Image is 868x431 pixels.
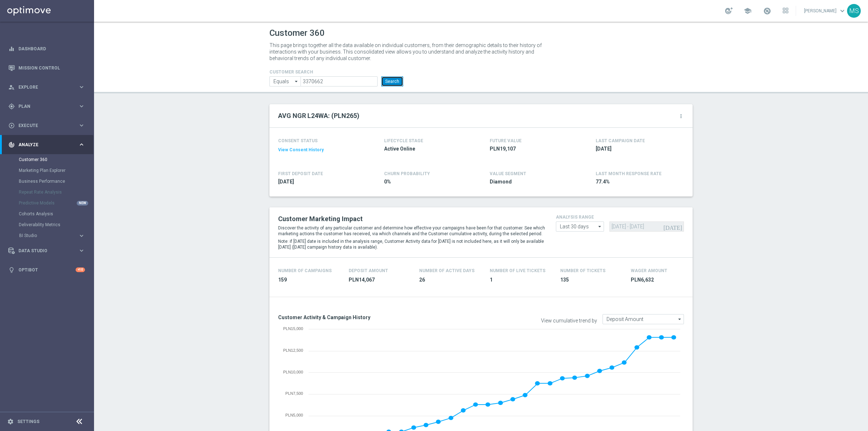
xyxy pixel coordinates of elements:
[847,4,861,18] div: MS
[77,201,88,206] div: NEW
[8,84,85,90] button: person_search Explore keyboard_arrow_right
[8,142,85,148] button: track_changes Analyze keyboard_arrow_right
[8,103,78,110] div: Plan
[384,138,423,143] h4: LIFECYCLE STAGE
[8,123,85,128] button: play_circle_outline Execute keyboard_arrow_right
[293,77,300,86] i: arrow_drop_down
[8,46,85,52] button: equalizer Dashboard
[631,276,693,283] span: PLN6,632
[285,413,303,417] text: PLN5,000
[490,178,574,185] span: Diamond
[8,103,85,109] div: gps_fixed Plan keyboard_arrow_right
[19,165,93,176] div: Marketing Plan Explorer
[18,249,78,253] span: Data Studio
[744,7,752,15] span: school
[560,268,605,273] h4: Number Of Tickets
[19,157,75,162] a: Customer 360
[631,268,667,273] h4: Wager Amount
[8,248,78,254] div: Data Studio
[269,69,403,75] h4: CUSTOMER SEARCH
[419,268,475,273] h4: Number of Active Days
[269,28,693,38] h1: Customer 360
[8,122,15,129] i: play_circle_outline
[18,85,78,89] span: Explore
[18,58,85,77] a: Mission Control
[8,248,85,254] button: Data Studio keyboard_arrow_right
[278,215,545,223] h2: Customer Marketing Impact
[8,267,85,273] button: lightbulb Optibot +10
[419,276,481,283] span: 26
[19,208,93,219] div: Cohorts Analysis
[18,143,78,147] span: Analyze
[490,138,522,143] h4: FUTURE VALUE
[596,138,645,143] h4: LAST CAMPAIGN DATE
[18,123,78,128] span: Execute
[560,276,622,283] span: 135
[596,222,604,231] i: arrow_drop_down
[269,76,301,86] input: Enter CID, Email, name or phone
[19,168,75,173] a: Marketing Plan Explorer
[8,141,78,148] div: Analyze
[384,178,469,185] span: 0%
[349,268,388,273] h4: Deposit Amount
[8,39,85,58] div: Dashboard
[490,145,574,152] span: PLN19,107
[384,145,469,152] span: Active Online
[596,178,680,185] span: 77.4%
[278,268,332,273] h4: Number of Campaigns
[301,76,378,86] input: Enter CID, Email, name or phone
[278,171,323,176] h4: FIRST DEPOSIT DATE
[18,260,76,279] a: Optibot
[278,225,545,237] p: Discover the activity of any particular customer and determine how effective your campaigns have ...
[19,233,85,238] div: BI Studio keyboard_arrow_right
[678,113,684,119] i: more_vert
[8,122,78,129] div: Execute
[541,318,597,324] label: View cumulative trend by
[19,219,93,230] div: Deliverability Metrics
[19,154,93,165] div: Customer 360
[278,314,476,321] h3: Customer Activity & Campaign History
[78,247,85,254] i: keyboard_arrow_right
[490,276,552,283] span: 1
[19,178,75,184] a: Business Performance
[278,138,363,143] h4: CONSENT STATUS
[269,42,548,62] p: This page brings together all the data available on individual customers, from their demographic ...
[19,198,93,208] div: Predictive Models
[556,221,604,232] input: analysis range
[278,111,359,120] h2: AVG NGR L24WA: (PLN265)
[381,76,403,86] button: Search
[7,418,14,425] i: settings
[78,141,85,148] i: keyboard_arrow_right
[278,178,363,185] span: 2025-07-19
[19,222,75,228] a: Deliverability Metrics
[285,391,303,396] text: PLN7,500
[490,171,526,176] h4: VALUE SEGMENT
[838,7,846,15] span: keyboard_arrow_down
[19,233,71,238] span: BI Studio
[8,65,85,71] div: Mission Control
[596,171,661,176] span: LAST MONTH RESPONSE RATE
[283,370,303,374] text: PLN10,000
[596,145,680,152] span: 2025-08-25
[278,147,324,153] button: View Consent History
[278,276,340,283] span: 159
[8,58,85,77] div: Mission Control
[18,104,78,109] span: Plan
[490,268,545,273] h4: Number Of Live Tickets
[8,103,15,110] i: gps_fixed
[78,232,85,239] i: keyboard_arrow_right
[349,276,410,283] span: PLN14,067
[8,260,85,279] div: Optibot
[76,267,85,272] div: +10
[18,39,85,58] a: Dashboard
[8,141,15,148] i: track_changes
[278,238,545,250] p: Note: if [DATE] date is included in the analysis range, Customer Activity data for [DATE] is not ...
[556,215,684,220] h4: analysis range
[19,230,93,241] div: BI Studio
[8,267,15,273] i: lightbulb
[19,211,75,217] a: Cohorts Analysis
